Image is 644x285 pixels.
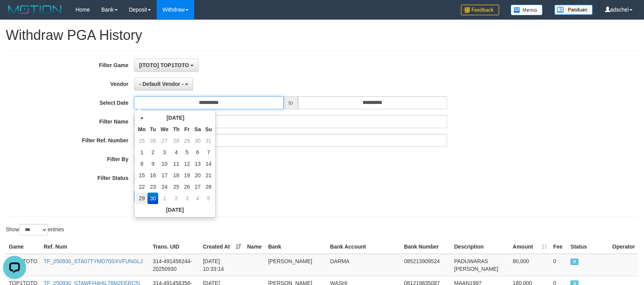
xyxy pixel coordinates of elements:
[136,181,147,193] td: 22
[139,62,189,68] span: [ITOTO] TOP1TOTO
[200,254,244,276] td: [DATE] 10:33:14
[182,158,192,170] td: 12
[401,240,451,254] th: Bank Number
[510,254,550,276] td: 80,000
[265,254,327,276] td: [PERSON_NAME]
[147,112,203,124] th: [DATE]
[134,59,198,72] button: [ITOTO] TOP1TOTO
[158,181,171,193] td: 24
[147,158,158,170] td: 9
[171,124,182,135] th: Th
[171,170,182,181] td: 18
[147,147,158,158] td: 2
[203,170,214,181] td: 21
[401,254,451,276] td: 085213909524
[136,147,147,158] td: 1
[567,240,609,254] th: Status
[203,193,214,204] td: 5
[136,170,147,181] td: 15
[327,240,401,254] th: Bank Account
[19,224,48,236] select: Showentries
[182,147,192,158] td: 5
[244,240,265,254] th: Name
[134,77,193,91] button: - Default Vendor -
[203,147,214,158] td: 7
[192,193,203,204] td: 4
[451,240,510,254] th: Description
[158,147,171,158] td: 3
[44,258,143,264] a: TF_250930_STA07TYMD70SXVFUNGLJ
[6,28,638,43] h1: Withdraw PGA History
[203,181,214,193] td: 28
[150,254,200,276] td: 314-491458244-20250930
[136,193,147,204] td: 29
[200,240,244,254] th: Created At: activate to sort column ascending
[182,193,192,204] td: 3
[203,135,214,147] td: 31
[41,240,150,254] th: Ref. Num
[158,135,171,147] td: 27
[203,124,214,135] th: Su
[136,112,147,124] th: «
[171,147,182,158] td: 4
[609,240,638,254] th: Operator
[192,147,203,158] td: 6
[158,124,171,135] th: We
[171,193,182,204] td: 2
[136,135,147,147] td: 25
[147,135,158,147] td: 26
[150,240,200,254] th: Trans. UID
[192,135,203,147] td: 30
[171,135,182,147] td: 28
[147,124,158,135] th: Tu
[192,158,203,170] td: 13
[461,5,499,15] img: Feedback.jpg
[136,204,214,216] th: [DATE]
[182,124,192,135] th: Fr
[182,181,192,193] td: 26
[3,3,26,26] button: Open LiveChat chat widget
[192,124,203,135] th: Sa
[511,5,543,15] img: Button%20Memo.svg
[6,240,41,254] th: Game
[203,158,214,170] td: 14
[158,170,171,181] td: 17
[192,181,203,193] td: 27
[570,259,578,265] span: ON PROCESS
[327,254,401,276] td: DARMA
[550,254,567,276] td: 0
[171,181,182,193] td: 25
[265,240,327,254] th: Bank
[554,5,593,15] img: panduan.png
[158,158,171,170] td: 10
[136,158,147,170] td: 8
[139,81,184,87] span: - Default Vendor -
[6,224,64,236] label: Show entries
[147,170,158,181] td: 16
[192,170,203,181] td: 20
[158,193,171,204] td: 1
[147,181,158,193] td: 23
[147,193,158,204] td: 30
[182,135,192,147] td: 29
[510,240,550,254] th: Amount: activate to sort column ascending
[550,240,567,254] th: Fee
[283,96,298,109] span: to
[6,4,64,15] img: MOTION_logo.png
[182,170,192,181] td: 19
[451,254,510,276] td: PADUWARAS [PERSON_NAME]
[136,124,147,135] th: Mo
[171,158,182,170] td: 11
